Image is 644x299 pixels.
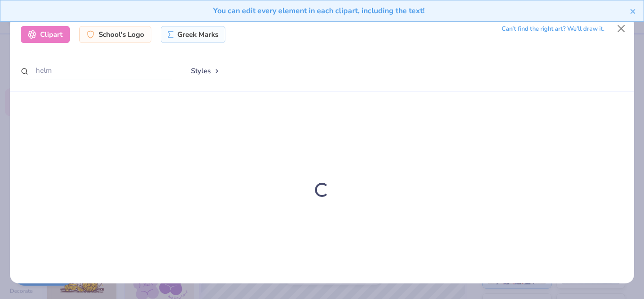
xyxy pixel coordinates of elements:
div: You can edit every element in each clipart, including the text! [8,5,630,17]
div: Clipart [21,26,70,43]
button: Styles [181,62,230,80]
div: Greek Marks [161,26,225,43]
button: close [630,5,636,17]
div: School's Logo [79,26,151,43]
input: Search by name [21,62,172,79]
div: Can’t find the right art? We’ll draw it. [502,21,604,37]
